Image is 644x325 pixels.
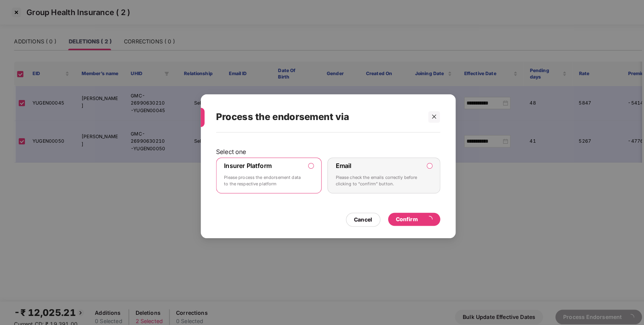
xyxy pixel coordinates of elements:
[329,158,345,166] label: Email
[419,160,424,165] input: EmailPlease check the emails correctly before clicking to “confirm” button.
[347,211,365,219] div: Cancel
[221,158,267,166] label: Insurer Platform
[213,145,432,152] p: Select one
[213,100,414,129] div: Process the endorsement via
[388,210,424,219] div: Confirm
[416,210,425,219] span: loading
[423,111,428,117] span: close
[303,160,308,165] input: Insurer PlatformPlease process the endorsement data to the respective platform
[221,170,298,183] p: Please process the endorsement data to the respective platform
[329,170,413,183] p: Please check the emails correctly before clicking to “confirm” button.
